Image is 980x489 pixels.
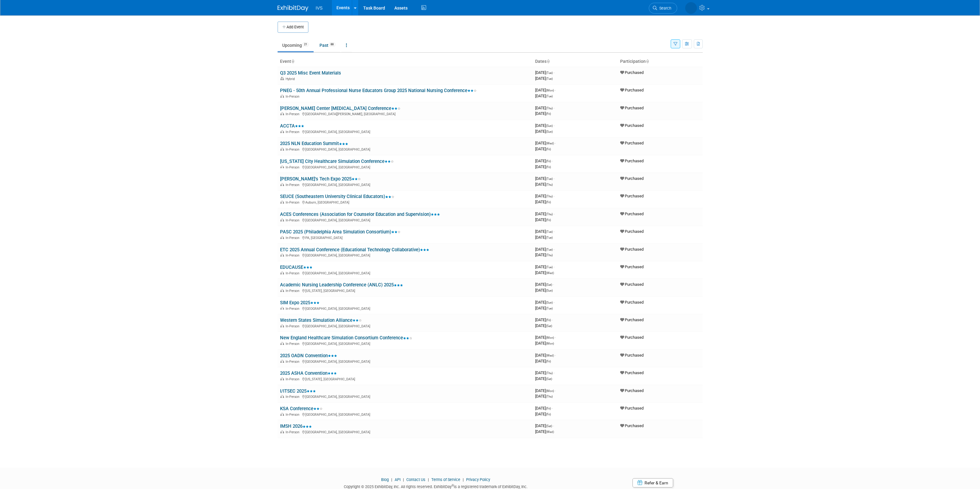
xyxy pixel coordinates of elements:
button: Add Event [278,22,308,33]
img: In-Person Event [280,253,284,257]
span: - [554,194,555,198]
img: In-Person Event [280,360,284,363]
span: [DATE] [535,429,554,434]
span: [DATE] [535,147,551,151]
a: ETC 2025 Annual Conference (Educational Technology Collaborative) [280,247,429,253]
img: In-Person Event [280,342,284,345]
span: (Wed) [546,142,554,145]
div: [GEOGRAPHIC_DATA], [GEOGRAPHIC_DATA] [280,270,530,275]
span: - [555,335,556,340]
span: [DATE] [535,253,553,257]
span: In-Person [286,253,301,257]
span: In-Person [286,183,301,187]
a: New England Healthcare Simulation Consortium Conference [280,335,412,341]
span: [DATE] [535,282,554,287]
a: SIM Expo 2025 [280,300,319,305]
a: KSA Conference [280,406,323,411]
span: (Mon) [546,389,554,393]
th: Event [278,56,533,67]
span: - [554,106,555,110]
span: [DATE] [535,270,554,275]
span: Purchased [620,265,644,269]
span: Purchased [620,247,644,252]
a: Contact Us [406,477,425,482]
span: (Fri) [546,148,551,151]
span: - [555,388,556,393]
span: (Fri) [546,200,551,204]
a: Past88 [315,39,340,51]
span: [DATE] [535,406,553,410]
span: (Sun) [546,289,553,292]
span: [DATE] [535,359,551,363]
span: [DATE] [535,423,554,428]
span: | [426,477,430,482]
img: In-Person Event [280,377,284,380]
span: [DATE] [535,376,552,381]
span: In-Person [286,395,301,399]
div: [GEOGRAPHIC_DATA], [GEOGRAPHIC_DATA] [280,323,530,328]
span: Purchased [620,300,644,305]
span: Purchased [620,229,644,234]
img: In-Person Event [280,430,284,433]
a: PNEG - 50th Annual Professional Nurse Educators Group 2025 National Nursing Conference [280,88,477,93]
img: In-Person Event [280,271,284,274]
span: [DATE] [535,194,555,198]
span: [DATE] [535,229,555,234]
span: - [555,88,556,92]
span: (Tue) [546,307,553,310]
div: [GEOGRAPHIC_DATA], [GEOGRAPHIC_DATA] [280,306,530,311]
a: Sort by Participation Type [646,59,649,64]
span: [DATE] [535,106,555,110]
span: (Tue) [546,177,553,180]
span: (Wed) [546,271,554,275]
span: In-Person [286,236,301,240]
span: (Tue) [546,77,553,80]
div: [GEOGRAPHIC_DATA], [GEOGRAPHIC_DATA] [280,394,530,399]
span: [DATE] [535,123,555,128]
div: [GEOGRAPHIC_DATA], [GEOGRAPHIC_DATA] [280,129,530,134]
span: [DATE] [535,394,553,398]
span: [DATE] [535,70,555,75]
span: Purchased [620,388,644,393]
span: - [555,353,556,358]
span: [DATE] [535,412,551,416]
span: (Thu) [546,395,553,398]
span: [DATE] [535,200,551,204]
img: In-Person Event [280,112,284,115]
span: Purchased [620,123,644,128]
span: Purchased [620,423,644,428]
span: - [552,159,553,163]
a: Terms of Service [431,477,460,482]
span: - [554,229,555,234]
span: In-Person [286,130,301,134]
span: - [554,370,555,375]
span: (Sun) [546,130,553,133]
span: Purchased [620,317,644,322]
span: | [461,477,465,482]
span: In-Person [286,307,301,311]
span: [DATE] [535,235,553,240]
span: - [554,300,555,305]
span: (Fri) [546,112,551,115]
span: In-Person [286,360,301,364]
div: [GEOGRAPHIC_DATA], [GEOGRAPHIC_DATA] [280,412,530,417]
div: [GEOGRAPHIC_DATA], [GEOGRAPHIC_DATA] [280,164,530,169]
span: (Mon) [546,336,554,339]
span: - [554,247,555,252]
span: [DATE] [535,176,555,181]
span: (Sat) [546,283,552,286]
a: [PERSON_NAME]'s Tech Expo 2025 [280,176,361,182]
span: [DATE] [535,341,554,346]
span: [DATE] [535,94,553,98]
a: Blog [381,477,389,482]
div: [GEOGRAPHIC_DATA], [GEOGRAPHIC_DATA] [280,147,530,152]
img: In-Person Event [280,395,284,398]
span: - [552,317,553,322]
span: 21 [302,42,309,47]
a: I/ITSEC 2025 [280,388,316,394]
a: Sort by Event Name [291,59,294,64]
span: Purchased [620,159,644,163]
span: [DATE] [535,129,553,134]
span: [DATE] [535,212,555,216]
span: Purchased [620,370,644,375]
